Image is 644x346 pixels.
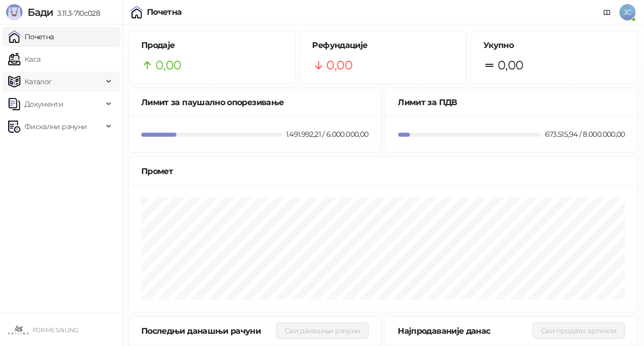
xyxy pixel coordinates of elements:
[141,325,276,337] div: Последњи данашњи рачуни
[620,4,636,20] span: JC
[8,27,54,47] a: Почетна
[276,323,368,339] button: Сви данашњи рачуни
[28,6,53,18] span: Бади
[284,129,371,140] div: 1.491.992,21 / 6.000.000,00
[313,39,454,52] h5: Рефундације
[533,323,625,339] button: Сви продати артикли
[141,96,369,109] div: Лимит за паушално опорезивање
[8,49,40,69] a: Каса
[24,94,63,114] span: Документи
[147,8,182,16] div: Почетна
[327,56,352,75] span: 0,00
[599,4,615,20] a: Документација
[24,71,52,92] span: Каталог
[8,319,29,340] img: 64x64-companyLogo-9ee8a3d5-cff1-491e-b183-4ae94898845c.jpeg
[53,9,100,18] span: 3.11.3-710c028
[24,116,87,137] span: Фискални рачуни
[156,56,181,75] span: 0,00
[398,325,533,337] div: Најпродаваније данас
[398,96,626,109] div: Лимит за ПДВ
[483,39,625,52] h5: Укупно
[543,129,627,140] div: 673.515,94 / 8.000.000,00
[498,56,523,75] span: 0,00
[33,327,78,334] small: FOR ME SAILING
[141,165,625,178] div: Промет
[141,39,283,52] h5: Продаје
[6,4,22,20] img: Logo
